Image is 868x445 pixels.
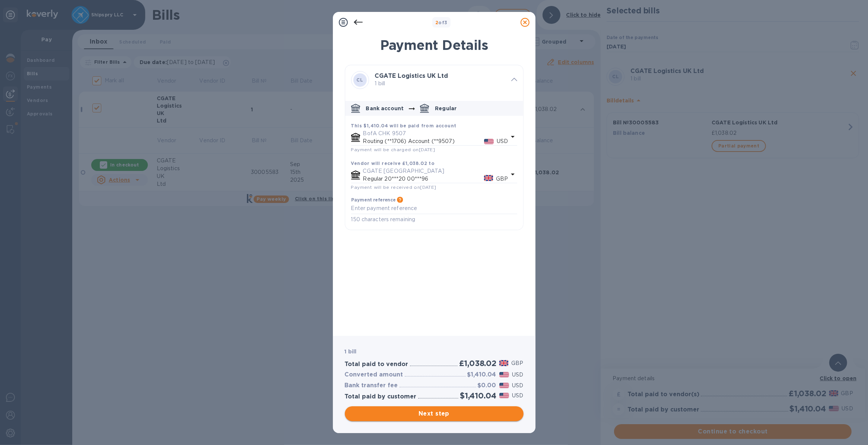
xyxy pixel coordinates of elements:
h3: Bank transfer fee [345,382,398,389]
button: Next step [345,406,524,421]
b: This $1,410.04 will be paid from account [351,123,457,128]
p: Bank account [366,105,404,112]
span: Next step [351,409,518,418]
p: Routing (**1706) Account (**9507) [363,137,484,145]
img: USD [499,383,509,388]
span: Payment will be charged on [DATE] [351,147,435,152]
p: USD [512,382,523,390]
h3: Payment reference [351,197,395,203]
p: CGATE [GEOGRAPHIC_DATA] [363,167,508,175]
img: USD [499,393,509,398]
b: 1 bill [345,349,357,355]
h3: $1,410.04 [467,371,496,378]
div: CLCGATE Logistics UK Ltd 1 bill [345,65,523,95]
h2: £1,038.02 [459,359,496,368]
span: Payment will be received on [DATE] [351,184,436,190]
p: Regular [435,105,457,112]
img: USD [499,372,509,377]
h3: $0.00 [478,382,496,389]
img: USD [484,139,494,144]
h1: Payment Details [345,37,524,53]
b: CL [357,77,363,83]
p: USD [512,392,523,400]
p: USD [497,137,508,145]
p: 150 characters remaining [351,215,517,224]
h3: Total paid by customer [345,393,417,400]
p: GBP [511,359,523,367]
h3: Converted amount [345,371,403,378]
h2: $1,410.04 [460,391,496,400]
h3: Total paid to vendor [345,361,408,368]
p: BofA CHK 9507 [363,130,508,137]
b: Vendor will receive £1,038.02 to [351,160,435,166]
b: of 3 [435,20,448,25]
div: default-method [345,98,523,230]
b: CGATE Logistics UK Ltd [375,72,448,79]
p: USD [512,371,523,379]
p: 1 bill [375,80,505,88]
p: GBP [496,175,508,183]
span: 2 [435,20,438,25]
